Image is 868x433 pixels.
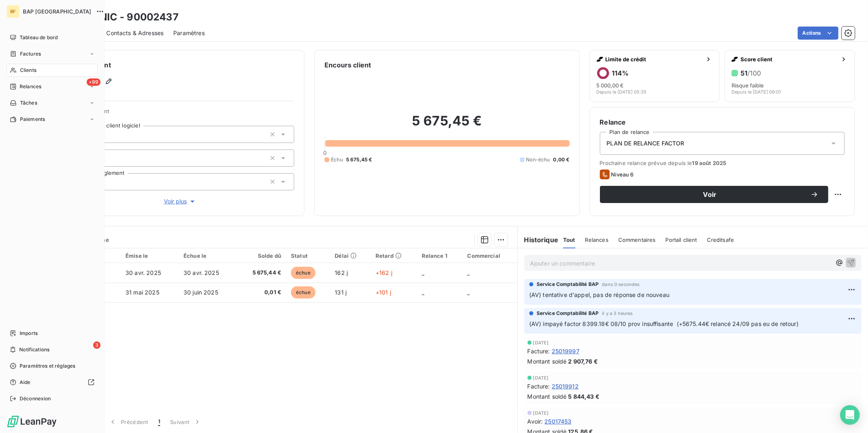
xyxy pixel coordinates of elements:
[422,269,424,276] span: _
[87,78,101,86] span: +99
[526,156,550,163] span: Non-échu
[242,252,281,259] div: Solde dû
[125,269,161,276] span: 30 avr. 2025
[20,99,37,107] span: Tâches
[533,375,549,380] span: [DATE]
[618,237,656,243] span: Commentaires
[125,289,159,296] span: 31 mai 2025
[106,29,163,37] span: Contacts & Adresses
[597,89,647,94] span: Depuis le [DATE] 05:35
[607,139,685,147] span: PLAN DE RELANCE FACTOR
[183,252,232,259] div: Échue le
[20,395,51,402] span: Déconnexion
[7,415,57,428] img: Logo LeanPay
[725,50,855,102] button: Score client51/100Risque faibleDepuis le [DATE] 09:01
[585,237,608,243] span: Relances
[291,286,315,299] span: échue
[20,330,38,337] span: Imports
[732,89,781,94] span: Depuis le [DATE] 09:01
[537,281,599,288] span: Service Comptabilité BAP
[553,156,570,163] span: 0,00 €
[597,82,624,89] span: 5 000,00 €
[600,160,845,166] span: Prochaine relance prévue depuis le
[533,411,549,415] span: [DATE]
[422,289,424,296] span: _
[468,269,470,276] span: _
[165,413,206,431] button: Suivant
[164,197,197,205] span: Voir plus
[20,379,31,386] span: Aide
[7,376,98,389] a: Aide
[468,289,470,296] span: _
[602,282,640,287] span: dans 0 secondes
[183,269,219,276] span: 30 avr. 2025
[104,413,153,431] button: Précédent
[323,150,327,156] span: 0
[707,237,734,243] span: Creditsafe
[611,171,634,178] span: Niveau 6
[324,113,569,137] h2: 5 675,45 €
[335,289,347,296] span: 131 j
[606,56,702,62] span: Limite de crédit
[242,269,281,277] span: 5 675,44 €
[20,34,58,41] span: Tableau de bord
[23,8,91,15] span: BAP [GEOGRAPHIC_DATA]
[20,83,41,90] span: Relances
[602,311,633,316] span: il y a 3 heures
[529,291,669,298] span: (AV) tentative d'appel, pas de réponse de nouveau
[335,269,348,276] span: 162 j
[242,288,281,297] span: 0,01 €
[66,108,294,119] span: Propriétés Client
[568,357,598,366] span: 2 907,76 €
[600,186,828,203] button: Voir
[692,160,727,166] span: 19 août 2025
[528,417,543,426] span: Avoir :
[740,69,761,77] h6: 51
[20,50,41,58] span: Factures
[7,5,20,18] div: BF
[590,50,720,102] button: Limite de crédit114%5 000,00 €Depuis le [DATE] 05:35
[528,392,567,401] span: Montant soldé
[568,392,600,401] span: 5 844,43 €
[528,382,550,391] span: Facture :
[125,252,174,259] div: Émise le
[612,69,629,77] h6: 114 %
[422,252,458,259] div: Relance 1
[528,347,550,355] span: Facture :
[324,60,371,70] h6: Encours client
[518,235,559,245] h6: Historique
[20,362,75,370] span: Paramètres et réglages
[468,252,512,259] div: Commercial
[183,289,218,296] span: 30 juin 2025
[840,405,860,425] div: Open Intercom Messenger
[291,267,315,279] span: échue
[20,67,36,74] span: Clients
[376,269,392,276] span: +162 j
[331,156,343,163] span: Échu
[72,10,179,25] h3: FGCANIC - 90002437
[610,191,810,198] span: Voir
[173,29,205,37] span: Paramètres
[49,60,294,70] h6: Informations client
[747,69,761,77] span: /100
[529,320,799,327] span: (AV) impayé factor 8399.18€ 08/10 prov insuffisante (+5675.44€ relancé 24/09 pas eu de retour)
[66,197,294,206] button: Voir plus
[158,418,160,426] span: 1
[545,417,572,426] span: 25017453
[798,27,839,40] button: Actions
[376,289,391,296] span: +101 j
[376,252,412,259] div: Retard
[533,340,549,345] span: [DATE]
[153,413,165,431] button: 1
[528,357,567,366] span: Montant soldé
[103,154,110,162] input: Ajouter une valeur
[346,156,372,163] span: 5 675,45 €
[666,237,697,243] span: Portail client
[93,341,101,349] span: 3
[563,237,575,243] span: Tout
[291,252,325,259] div: Statut
[552,347,579,355] span: 25019997
[19,346,49,353] span: Notifications
[537,310,599,317] span: Service Comptabilité BAP
[335,252,366,259] div: Délai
